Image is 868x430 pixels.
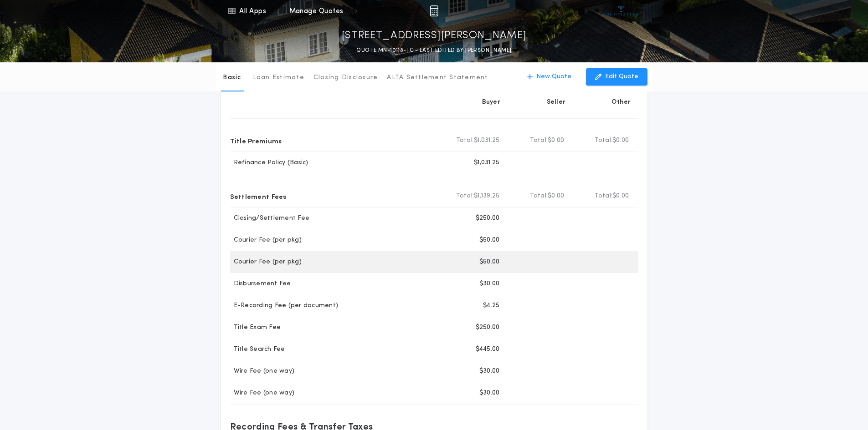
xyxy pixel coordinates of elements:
[456,192,474,201] b: Total:
[479,367,500,376] p: $30.00
[230,389,295,398] p: Wire Fee (one way)
[476,214,500,223] p: $250.00
[479,279,500,288] p: $30.00
[530,192,548,201] b: Total:
[230,158,308,167] p: Refinance Policy (Basic)
[476,323,500,332] p: $250.00
[479,258,500,267] p: $50.00
[230,345,285,354] p: Title Search Fee
[483,301,499,310] p: $4.25
[230,367,295,376] p: Wire Fee (one way)
[387,73,488,82] p: ALTA Settlement Statement
[595,192,613,201] b: Total:
[548,136,564,145] span: $0.00
[230,301,339,310] p: E-Recording Fee (per document)
[230,236,302,245] p: Courier Fee (per pkg)
[482,98,500,107] p: Buyer
[611,98,631,107] p: Other
[474,158,499,167] p: $1,031.25
[474,192,499,201] span: $1,139.25
[604,6,638,15] img: vs-icon
[536,72,571,81] p: New Quote
[612,136,629,145] span: $0.00
[547,98,566,107] p: Seller
[530,136,548,145] b: Total:
[230,323,281,332] p: Title Exam Fee
[456,136,474,145] b: Total:
[430,5,438,16] img: img
[476,345,500,354] p: $445.00
[612,192,629,201] span: $0.00
[230,258,302,267] p: Courier Fee (per pkg)
[595,136,613,145] b: Total:
[313,73,378,82] p: Closing Disclosure
[548,192,564,201] span: $0.00
[253,73,304,82] p: Loan Estimate
[230,279,291,288] p: Disbursement Fee
[342,29,527,43] p: [STREET_ADDRESS][PERSON_NAME]
[474,136,499,145] span: $1,031.25
[230,214,310,223] p: Closing/Settlement Fee
[479,389,500,398] p: $30.00
[230,133,282,148] p: Title Premiums
[479,236,500,245] p: $50.00
[223,73,241,82] p: Basic
[586,68,647,86] button: Edit Quote
[356,46,511,55] p: QUOTE MN-10118-TC - LAST EDITED BY [PERSON_NAME]
[605,72,638,81] p: Edit Quote
[230,189,287,203] p: Settlement Fees
[518,68,580,86] button: New Quote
